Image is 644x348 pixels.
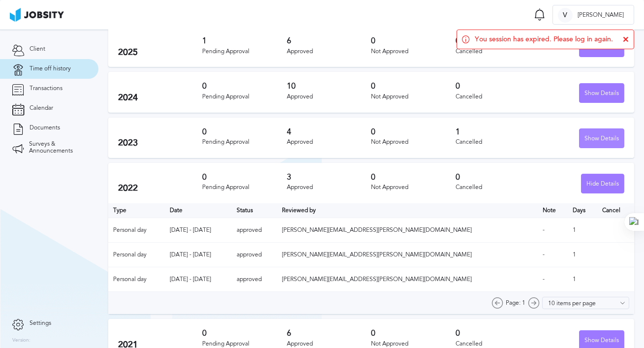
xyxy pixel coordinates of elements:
div: Pending Approval [203,48,287,55]
td: Personal day [108,218,165,243]
span: Transactions [30,85,62,92]
button: Show Details [579,83,624,103]
span: Surveys & Announcements [29,141,86,155]
span: Time off history [30,65,71,72]
td: [DATE] - [DATE] [165,243,232,267]
span: [PERSON_NAME][EMAIL_ADDRESS][PERSON_NAME][DOMAIN_NAME] [282,226,472,233]
h2: 2025 [118,47,203,58]
div: Pending Approval [203,184,287,191]
span: Page: 1 [506,300,525,307]
th: Type [108,203,165,218]
span: - [543,276,545,283]
img: ab4bad089aa723f57921c736e9817d99.png [10,8,64,22]
div: Show Details [580,129,624,149]
div: Approved [287,139,371,146]
td: Personal day [108,243,165,267]
span: Client [30,46,45,53]
div: Cancelled [456,184,540,191]
span: - [543,251,545,258]
h3: 0 [371,36,456,45]
div: Cancelled [456,341,540,348]
h3: 3 [287,173,371,182]
h3: 6 [287,36,371,45]
div: Pending Approval [203,341,287,348]
h3: 6 [287,329,371,338]
div: Pending Approval [203,139,287,146]
div: Not Approved [371,184,456,191]
td: approved [232,218,277,243]
div: Not Approved [371,341,456,348]
th: Toggle SortBy [165,203,232,218]
button: Hide Details [581,174,624,193]
button: Show Details [579,128,624,148]
th: Toggle SortBy [277,203,538,218]
td: Personal day [108,267,165,292]
h2: 2022 [118,183,203,193]
h3: 1 [203,36,287,45]
div: Approved [287,48,371,55]
h3: 0 [371,127,456,136]
td: approved [232,243,277,267]
div: Not Approved [371,48,456,55]
td: 1 [568,267,598,292]
span: Settings [30,320,51,327]
span: Documents [30,125,60,131]
h3: 0 [456,173,540,182]
div: Approved [287,341,371,348]
div: Approved [287,94,371,100]
div: Hide Details [582,174,624,194]
div: Cancelled [456,48,540,55]
div: Not Approved [371,139,456,146]
div: Not Approved [371,94,456,100]
span: You session has expired. Please log in again. [475,35,613,43]
button: V[PERSON_NAME] [552,5,634,25]
h3: 0 [203,173,287,182]
th: Cancel [598,203,634,218]
div: Cancelled [456,139,540,146]
div: Pending Approval [203,94,287,100]
div: Show Details [580,84,624,103]
h3: 10 [287,82,371,91]
span: [PERSON_NAME] [573,12,629,19]
span: [PERSON_NAME][EMAIL_ADDRESS][PERSON_NAME][DOMAIN_NAME] [282,251,472,258]
h3: 0 [371,173,456,182]
th: Toggle SortBy [232,203,277,218]
span: - [543,226,545,233]
h2: 2024 [118,93,203,103]
h2: 2023 [118,138,203,148]
td: [DATE] - [DATE] [165,218,232,243]
span: Calendar [30,105,53,112]
h3: 0 [456,36,540,45]
h3: 0 [456,82,540,91]
td: approved [232,267,277,292]
div: Approved [287,184,371,191]
h3: 0 [456,329,540,338]
h3: 0 [371,82,456,91]
h3: 0 [203,82,287,91]
h3: 4 [287,127,371,136]
th: Days [568,203,598,218]
div: V [558,8,573,23]
h3: 0 [203,329,287,338]
h3: 0 [371,329,456,338]
button: Show Details [579,37,624,57]
h3: 1 [456,127,540,136]
td: [DATE] - [DATE] [165,267,232,292]
h3: 0 [203,127,287,136]
label: Version: [12,338,31,344]
td: 1 [568,218,598,243]
th: Toggle SortBy [538,203,568,218]
div: Cancelled [456,94,540,100]
span: [PERSON_NAME][EMAIL_ADDRESS][PERSON_NAME][DOMAIN_NAME] [282,276,472,283]
td: 1 [568,243,598,267]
